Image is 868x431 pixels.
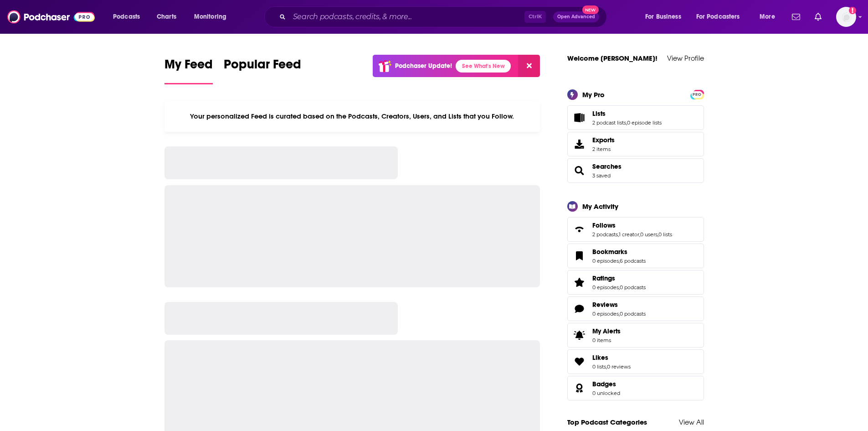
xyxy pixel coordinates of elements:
a: 3 saved [592,172,611,179]
span: 0 items [592,337,621,343]
span: Searches [567,158,704,183]
a: 0 podcasts [620,311,646,317]
a: Likes [592,353,631,362]
a: See What's New [456,60,511,73]
span: , [606,363,607,370]
a: Ratings [570,276,589,289]
a: Popular Feed [224,57,301,84]
span: For Podcasters [696,10,740,23]
span: New [582,5,599,14]
a: 0 episode lists [627,119,662,126]
span: Likes [567,349,704,374]
span: , [619,258,620,264]
a: PRO [692,90,703,97]
span: Reviews [567,296,704,321]
div: My Pro [582,90,605,99]
a: 2 podcasts [592,231,618,238]
span: , [626,119,627,126]
a: Lists [570,111,589,124]
a: 0 episodes [592,311,619,317]
span: Popular Feed [224,57,301,78]
span: , [619,284,620,291]
span: Monitoring [194,10,226,23]
span: My Alerts [592,327,621,335]
span: More [760,10,775,23]
a: Ratings [592,274,646,282]
img: Podchaser - Follow, Share and Rate Podcasts [7,8,95,26]
input: Search podcasts, credits, & more... [289,10,524,24]
a: 6 podcasts [620,258,646,264]
a: 0 episodes [592,258,619,264]
a: 0 lists [658,231,672,238]
span: My Alerts [570,329,589,342]
a: 0 podcasts [620,284,646,291]
button: open menu [639,10,693,24]
a: Show notifications dropdown [811,9,825,25]
span: Badges [567,376,704,400]
svg: Add a profile image [849,7,856,14]
button: open menu [753,10,786,24]
span: Lists [592,109,606,118]
span: 2 items [592,146,615,152]
a: 2 podcast lists [592,119,626,126]
span: Exports [592,136,615,144]
span: For Business [645,10,681,23]
a: Searches [592,162,621,171]
a: 0 lists [592,363,606,370]
span: Ctrl K [524,11,546,23]
button: open menu [107,10,152,24]
a: Charts [151,10,182,24]
span: , [657,231,658,238]
span: Follows [592,221,616,229]
span: , [639,231,640,238]
span: Bookmarks [592,248,627,256]
a: Bookmarks [592,248,646,256]
a: 0 reviews [607,363,631,370]
a: Reviews [592,301,646,309]
img: User Profile [836,7,856,27]
a: Searches [570,164,589,177]
a: Bookmarks [570,249,589,262]
p: Podchaser Update! [395,62,452,70]
a: Follows [570,223,589,236]
span: Badges [592,380,616,388]
a: View Profile [667,54,704,62]
a: Reviews [570,302,589,315]
a: Follows [592,221,672,229]
a: Exports [567,132,704,156]
a: Welcome [PERSON_NAME]! [567,54,657,62]
a: 0 users [640,231,657,238]
a: Badges [570,382,589,395]
a: Show notifications dropdown [788,9,804,25]
a: Top Podcast Categories [567,418,647,426]
button: Open AdvancedNew [553,11,599,22]
a: 0 unlocked [592,390,620,396]
a: Badges [592,380,620,388]
span: Lists [567,105,704,130]
span: Reviews [592,301,618,309]
a: 1 creator [619,231,639,238]
span: , [619,311,620,317]
div: My Activity [582,202,618,211]
span: Logged in as BerkMarc [836,7,856,27]
button: open menu [188,10,238,24]
span: Follows [567,217,704,242]
div: Search podcasts, credits, & more... [273,6,616,27]
a: View All [679,418,704,426]
a: My Alerts [567,323,704,348]
span: Charts [157,10,176,23]
a: My Feed [164,57,213,84]
span: Ratings [567,270,704,295]
div: Your personalized Feed is curated based on the Podcasts, Creators, Users, and Lists that you Follow. [164,101,540,132]
span: Exports [570,138,589,151]
span: Likes [592,353,608,362]
button: Show profile menu [836,7,856,27]
span: PRO [692,91,703,98]
span: Bookmarks [567,244,704,268]
a: Lists [592,109,662,118]
a: Likes [570,355,589,368]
